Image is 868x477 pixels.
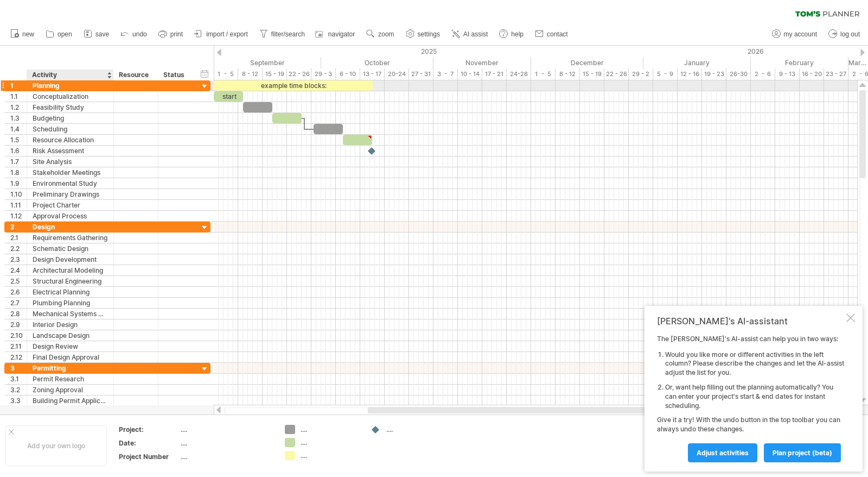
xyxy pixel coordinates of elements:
[643,57,751,68] div: January 2026
[409,68,433,80] div: 27 - 31
[33,211,108,221] div: Approval Process
[181,438,272,448] div: ....
[10,189,27,199] div: 1.10
[33,167,108,178] div: Stakeholder Meetings
[238,68,263,80] div: 8 - 12
[403,27,443,41] a: settings
[170,30,183,38] span: print
[33,341,108,352] div: Design Review
[214,68,238,80] div: 1 - 5
[511,30,524,38] span: help
[556,68,580,80] div: 8 - 12
[132,30,147,38] span: undo
[800,68,824,80] div: 16 - 20
[10,309,27,319] div: 2.8
[10,265,27,275] div: 2.4
[10,385,27,395] div: 3.2
[10,156,27,167] div: 1.7
[824,68,848,80] div: 23 - 27
[773,449,832,457] span: plan project (beta)
[33,254,108,265] div: Design Development
[10,243,27,254] div: 2.2
[33,374,108,384] div: Permit Research
[33,363,108,373] div: Permitting
[678,68,702,80] div: 12 - 16
[826,27,863,41] a: log out
[507,68,531,80] div: 24-28
[10,113,27,123] div: 1.3
[10,124,27,134] div: 1.4
[378,30,394,38] span: zoom
[386,425,445,434] div: ....
[206,30,248,38] span: import / export
[33,233,108,243] div: Requirements Gathering
[10,319,27,330] div: 2.9
[10,363,27,373] div: 3
[33,265,108,275] div: Architectural Modeling
[119,438,178,448] div: Date:
[463,30,488,38] span: AI assist
[81,27,112,41] a: save
[33,287,108,297] div: Electrical Planning
[301,451,360,460] div: ....
[629,68,653,80] div: 29 - 2
[181,425,272,434] div: ....
[33,243,108,254] div: Schematic Design
[33,146,108,156] div: Risk Assessment
[784,30,817,38] span: my account
[665,350,844,378] li: Would you like more or different activities in the left column? Please describe the changes and l...
[10,374,27,384] div: 3.1
[33,80,108,91] div: Planning
[726,68,751,80] div: 26-30
[840,30,860,38] span: log out
[271,30,305,38] span: filter/search
[33,396,108,406] div: Building Permit Application
[449,27,491,41] a: AI assist
[10,178,27,189] div: 1.9
[10,330,27,341] div: 2.10
[22,30,34,38] span: new
[496,27,527,41] a: help
[163,70,187,80] div: Status
[321,57,433,68] div: October 2025
[702,68,726,80] div: 19 - 23
[192,27,251,41] a: import / export
[314,27,358,41] a: navigator
[119,425,178,434] div: Project:
[257,27,308,41] a: filter/search
[10,341,27,352] div: 2.11
[532,27,571,41] a: contact
[33,200,108,210] div: Project Charter
[33,385,108,395] div: Zoning Approval
[119,452,178,461] div: Project Number
[33,330,108,341] div: Landscape Design
[360,68,385,80] div: 13 - 17
[482,68,507,80] div: 17 - 21
[531,57,643,68] div: December 2025
[688,443,757,462] a: Adjust activities
[10,211,27,221] div: 1.12
[95,30,109,38] span: save
[751,57,848,68] div: February 2026
[657,316,844,327] div: [PERSON_NAME]'s AI-assistant
[10,352,27,362] div: 2.12
[33,352,108,362] div: Final Design Approval
[604,68,629,80] div: 22 - 26
[10,91,27,102] div: 1.1
[10,254,27,265] div: 2.3
[33,298,108,308] div: Plumbing Planning
[214,91,243,102] div: start
[118,27,150,41] a: undo
[33,91,108,102] div: Conceptualization
[33,135,108,145] div: Resource Allocation
[8,27,37,41] a: new
[10,102,27,112] div: 1.2
[10,167,27,178] div: 1.8
[769,27,820,41] a: my account
[33,178,108,189] div: Environmental Study
[775,68,800,80] div: 9 - 13
[665,383,844,410] li: Or, want help filling out the planning automatically? You can enter your project's start & end da...
[10,80,27,91] div: 1
[33,156,108,167] div: Site Analysis
[385,68,409,80] div: 20-24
